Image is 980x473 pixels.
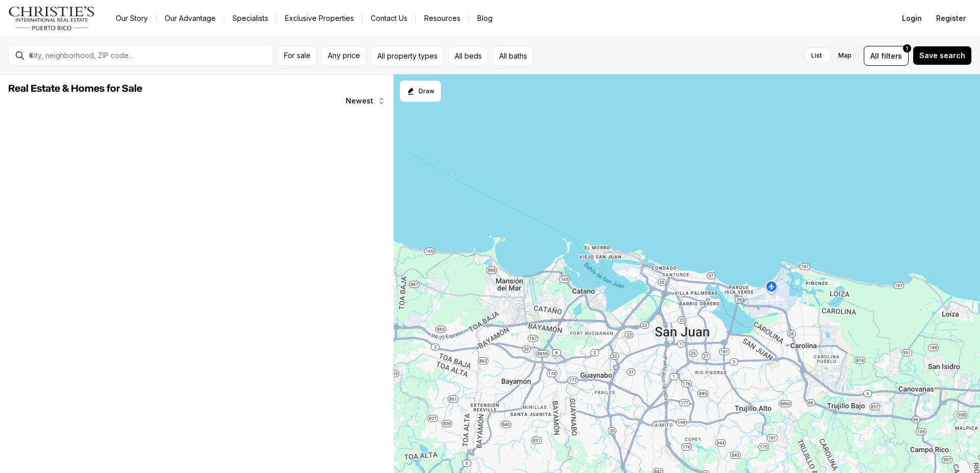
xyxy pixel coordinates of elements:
button: All property types [371,46,444,66]
span: Real Estate & Homes for Sale [8,84,142,94]
span: 1 [906,44,908,52]
span: For sale [284,51,311,60]
a: Specialists [224,11,276,25]
span: All [870,50,879,61]
button: Contact Us [363,11,416,25]
a: Our Story [108,11,156,25]
a: Exclusive Properties [277,11,362,25]
span: Newest [346,97,373,105]
button: Login [896,8,928,29]
label: Map [830,46,860,65]
img: logo [8,6,95,31]
button: All beds [448,46,488,66]
span: Login [902,14,922,22]
span: filters [881,50,902,61]
button: Newest [340,91,392,111]
span: Register [936,14,966,22]
a: Our Advantage [157,11,224,25]
button: Register [930,8,972,29]
label: List [803,46,830,65]
button: All baths [493,46,534,66]
a: Resources [416,11,469,25]
button: Save search [913,46,972,65]
button: Allfilters1 [864,46,909,66]
button: Any price [321,46,367,66]
span: Save search [919,51,965,60]
a: Blog [469,11,501,25]
button: For sale [277,46,317,66]
span: Any price [328,51,360,60]
button: Start drawing [400,81,441,102]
